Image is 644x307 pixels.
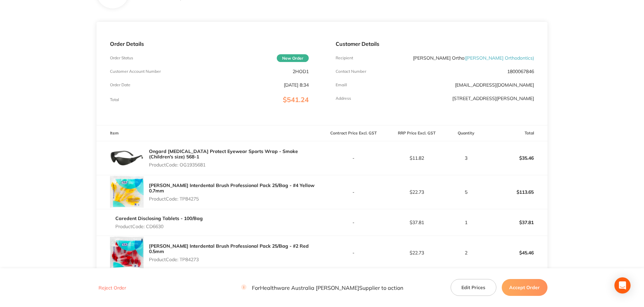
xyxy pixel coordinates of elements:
p: $22.73 [385,189,448,195]
p: Contact Number [336,69,366,74]
p: Product Code: TP84273 [149,257,322,262]
p: Product Code: TP84275 [149,196,322,202]
p: [DATE] 8:34 [284,82,309,88]
div: Open Intercom Messenger [614,277,631,294]
button: Reject Order [97,285,128,291]
p: For Healthware Australia [PERSON_NAME] Supplier to action [241,284,403,291]
p: $35.46 [485,150,547,166]
p: Total [110,97,119,102]
p: 1800067846 [507,69,534,74]
span: ( [PERSON_NAME] Orthodontics ) [464,55,534,61]
th: Quantity [448,125,484,141]
p: 2 [449,250,484,255]
p: $37.81 [385,220,448,225]
p: Recipient [336,56,353,60]
img: cHdlbXZhMw [110,175,144,209]
a: [PERSON_NAME] Interdental Brush Professional Pack 25/Bag - #2 Red 0.5mm [149,243,309,254]
p: Address [336,96,351,101]
p: - [323,189,385,195]
p: - [323,155,385,161]
p: Product Code: CD6630 [115,224,203,229]
img: eDlqNjdieg [110,236,144,270]
p: Customer Details [336,41,534,47]
p: $22.73 [385,250,448,255]
p: Customer Account Number [110,69,161,74]
p: $113.65 [485,184,547,200]
p: Product Code: OG1935681 [149,162,322,167]
button: Edit Prices [451,279,496,296]
p: Order Details [110,41,308,47]
p: 3 [449,155,484,161]
a: Ongard [MEDICAL_DATA] Protect Eyewear Sports Wrap - Smoke (Children's size) 568-1 [149,148,298,160]
button: Accept Order [502,279,547,296]
th: Item [97,125,322,141]
p: 1 [449,220,484,225]
p: [PERSON_NAME] Ortho [413,55,534,61]
p: - [323,220,385,225]
p: [STREET_ADDRESS][PERSON_NAME] [452,96,534,101]
p: Order Date [110,83,130,87]
span: New Order [277,54,309,62]
p: 2HOD1 [293,69,309,74]
a: [EMAIL_ADDRESS][DOMAIN_NAME] [455,82,534,88]
span: $541.24 [283,95,309,104]
img: Y2FwMnE3Zg [110,141,144,175]
p: 5 [449,189,484,195]
th: RRP Price Excl. GST [385,125,448,141]
p: - [323,250,385,255]
th: Total [484,125,547,141]
th: Contract Price Excl. GST [322,125,385,141]
p: Order Status [110,56,133,60]
a: [PERSON_NAME] Interdental Brush Professional Pack 25/Bag - #4 Yellow 0.7mm [149,182,314,194]
a: Caredent Disclosing Tablets - 100/Bag [115,215,203,221]
p: Emaill [336,83,347,87]
p: $45.46 [485,245,547,261]
p: $11.82 [385,155,448,161]
p: $37.81 [485,214,547,231]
